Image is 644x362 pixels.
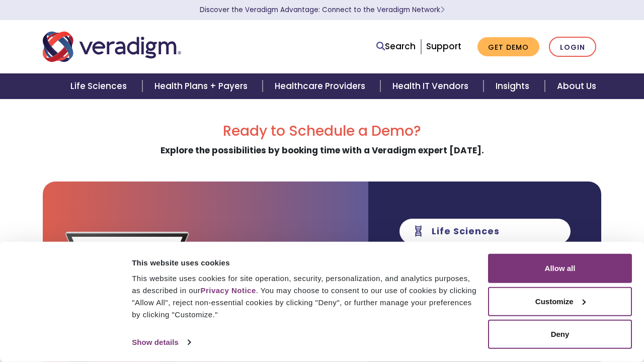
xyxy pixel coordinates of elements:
[58,73,142,99] a: Life Sciences
[488,320,632,349] button: Deny
[142,73,263,99] a: Health Plans + Payers
[132,256,476,268] div: This website uses cookies
[132,273,476,321] div: This website uses cookies for site operation, security, personalization, and analytics purposes, ...
[549,37,596,57] a: Login
[43,30,181,63] img: Veradigm logo
[488,254,632,283] button: Allow all
[376,40,416,53] a: Search
[545,73,608,99] a: About Us
[484,73,544,99] a: Insights
[380,73,484,99] a: Health IT Vendors
[440,5,445,15] span: Learn More
[200,286,256,295] a: Privacy Notice
[477,37,539,57] a: Get Demo
[132,335,190,350] a: Show details
[160,144,484,156] strong: Explore the possibilities by booking time with a Veradigm expert [DATE].
[488,287,632,316] button: Customize
[43,123,601,140] h2: Ready to Schedule a Demo?
[200,5,445,15] a: Discover the Veradigm Advantage: Connect to the Veradigm NetworkLearn More
[263,73,380,99] a: Healthcare Providers
[426,40,461,52] a: Support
